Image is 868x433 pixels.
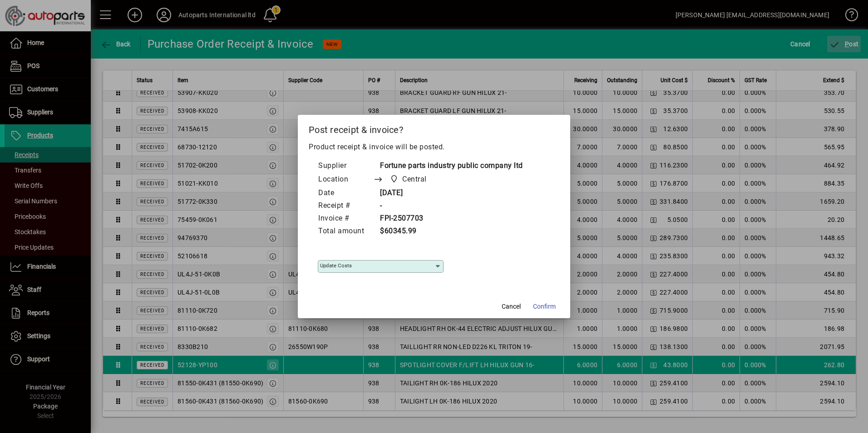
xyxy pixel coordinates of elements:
[309,142,559,153] p: Product receipt & invoice will be posted.
[533,302,556,311] span: Confirm
[373,212,523,225] td: FPI-2507703
[318,187,373,200] td: Date
[502,302,521,311] span: Cancel
[320,262,352,269] mat-label: Update costs
[373,225,523,238] td: $60345.99
[387,173,430,186] span: Central
[497,298,526,315] button: Cancel
[529,298,559,315] button: Confirm
[298,115,570,141] h2: Post receipt & invoice?
[318,200,373,212] td: Receipt #
[373,160,523,172] td: Fortune parts industry public company ltd
[318,212,373,225] td: Invoice #
[373,187,523,200] td: [DATE]
[402,174,427,185] span: Central
[318,160,373,172] td: Supplier
[318,172,373,187] td: Location
[373,200,523,212] td: -
[318,225,373,238] td: Total amount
